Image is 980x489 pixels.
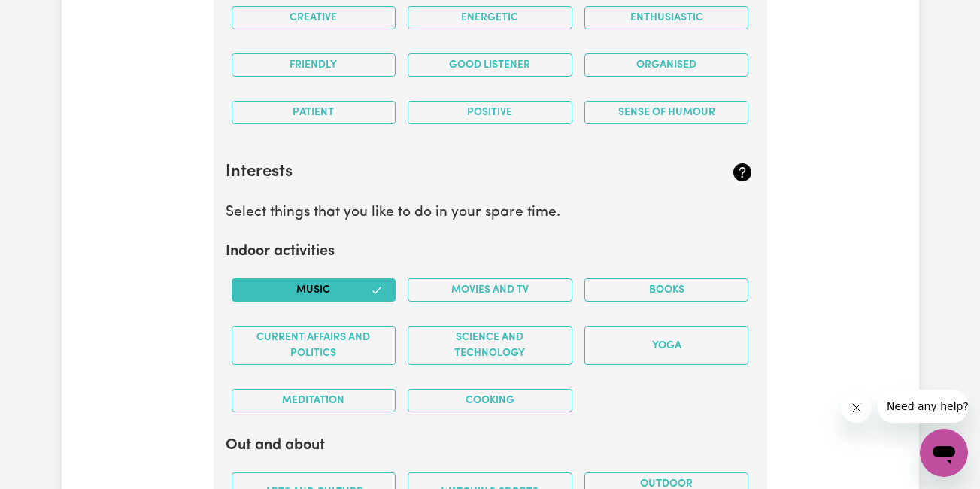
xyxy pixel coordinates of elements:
button: Yoga [584,326,749,365]
button: Good Listener [408,53,572,77]
h2: Interests [226,162,667,183]
button: Books [584,278,749,302]
button: Movies and TV [408,278,572,302]
button: Energetic [408,6,572,29]
button: Positive [408,101,572,124]
iframe: Close message [842,393,872,423]
button: Cooking [408,389,572,412]
button: Science and Technology [408,326,572,365]
h2: Indoor activities [226,242,755,260]
span: Need any help? [9,11,91,23]
button: Sense of Humour [584,101,749,124]
button: Friendly [232,53,396,77]
h2: Out and about [226,436,755,454]
iframe: Button to launch messaging window [920,429,968,477]
button: Patient [232,101,396,124]
p: Select things that you like to do in your spare time. [226,202,755,224]
button: Enthusiastic [584,6,749,29]
button: Meditation [232,389,396,412]
button: Current Affairs and Politics [232,326,396,365]
button: Organised [584,53,749,77]
button: Creative [232,6,396,29]
iframe: Message from company [878,390,968,423]
button: Music [232,278,396,302]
